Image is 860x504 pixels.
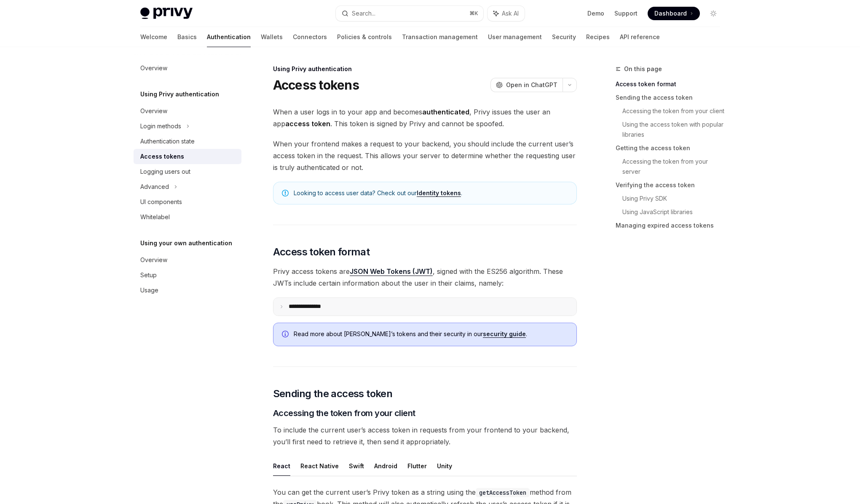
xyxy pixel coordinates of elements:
a: Usage [134,283,241,298]
a: Getting the access token [616,141,727,155]
div: Setup [140,270,157,280]
button: Android [374,456,397,476]
div: Whitelabel [140,212,170,222]
div: Logging users out [140,167,190,177]
a: Using the access token with popular libraries [622,118,727,141]
span: ⌘ K [469,10,478,17]
a: Identity tokens [417,189,461,197]
a: Connectors [293,27,327,47]
button: Flutter [407,456,427,476]
button: Search...⌘K [336,6,483,21]
a: UI components [134,194,241,210]
a: Verifying the access token [616,178,727,192]
a: Welcome [140,27,167,47]
a: User management [488,27,542,47]
a: Setup [134,268,241,283]
a: Transaction management [402,27,478,47]
a: Using JavaScript libraries [622,205,727,219]
span: Access token format [273,245,370,259]
div: Overview [140,63,167,73]
a: Security [552,27,576,47]
a: Using Privy SDK [622,192,727,205]
div: Using Privy authentication [273,65,577,73]
strong: authenticated [422,108,469,116]
a: Dashboard [648,7,700,20]
a: Support [614,9,638,18]
a: Overview [134,252,241,268]
button: Open in ChatGPT [490,78,563,92]
code: getAccessToken [476,488,530,497]
div: Overview [140,106,167,116]
svg: Note [282,190,289,196]
a: Demo [587,9,604,18]
div: Login methods [140,121,181,131]
div: UI components [140,197,182,207]
span: Privy access tokens are , signed with the ES256 algorithm. These JWTs include certain information... [273,265,577,289]
a: security guide [483,330,526,338]
div: Access tokens [140,151,184,162]
svg: Info [282,331,290,339]
a: Wallets [261,27,283,47]
a: Whitelabel [134,210,241,225]
button: React Native [300,456,339,476]
h5: Using Privy authentication [140,89,219,99]
div: Overview [140,255,167,265]
h5: Using your own authentication [140,238,232,248]
div: Usage [140,285,158,295]
span: Sending the access token [273,387,393,401]
a: Accessing the token from your client [622,104,727,118]
span: Ask AI [502,9,519,18]
span: Open in ChatGPT [506,81,557,89]
a: Access token format [616,77,727,91]
a: Managing expired access tokens [616,219,727,232]
strong: access token [285,119,330,128]
a: Basics [177,27,197,47]
span: When your frontend makes a request to your backend, you should include the current user’s access ... [273,138,577,173]
span: Accessing the token from your client [273,407,415,419]
a: API reference [620,27,660,47]
a: Recipes [586,27,610,47]
a: Policies & controls [337,27,392,47]
a: Overview [134,103,241,119]
div: Search... [352,8,375,19]
a: Accessing the token from your server [622,155,727,178]
a: Logging users out [134,164,241,179]
button: Toggle dark mode [707,7,720,20]
span: Looking to access user data? Check out our . [294,189,568,197]
span: On this page [624,64,662,74]
button: React [273,456,290,476]
span: Read more about [PERSON_NAME]’s tokens and their security in our . [294,330,568,338]
span: To include the current user’s access token in requests from your frontend to your backend, you’ll... [273,424,577,448]
img: light logo [140,8,193,19]
a: Sending the access token [616,91,727,104]
span: Dashboard [654,9,687,18]
a: Access tokens [134,149,241,164]
button: Swift [349,456,364,476]
button: Ask AI [488,6,525,21]
button: Unity [437,456,452,476]
div: Advanced [140,182,169,192]
div: Authentication state [140,136,195,146]
span: When a user logs in to your app and becomes , Privy issues the user an app . This token is signed... [273,106,577,130]
a: JSON Web Tokens (JWT) [350,267,433,276]
a: Overview [134,61,241,76]
a: Authentication [207,27,251,47]
a: Authentication state [134,134,241,149]
h1: Access tokens [273,77,359,93]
